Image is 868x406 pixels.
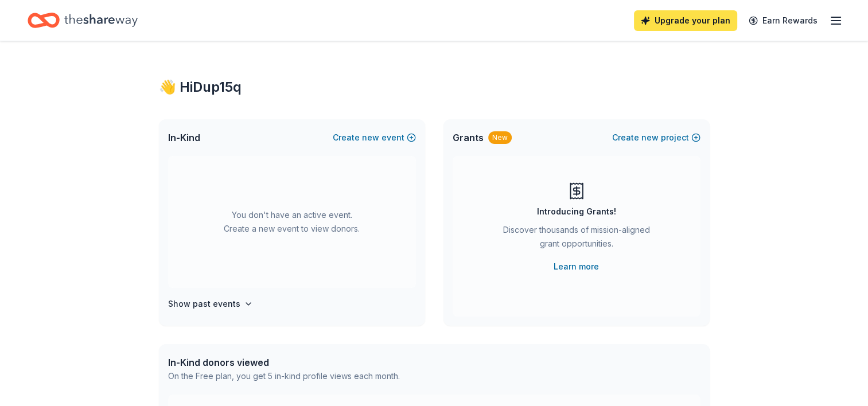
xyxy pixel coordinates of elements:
[333,131,416,145] button: Createnewevent
[28,7,138,34] a: Home
[159,78,710,96] div: 👋 Hi Dup15q
[554,260,599,274] a: Learn more
[499,223,655,255] div: Discover thousands of mission-aligned grant opportunities.
[168,369,400,383] div: On the Free plan, you get 5 in-kind profile views each month.
[488,131,512,144] div: New
[641,131,659,145] span: new
[168,297,253,311] button: Show past events
[168,297,240,311] h4: Show past events
[168,156,416,288] div: You don't have an active event. Create a new event to view donors.
[453,131,484,145] span: Grants
[634,10,737,31] a: Upgrade your plan
[362,131,379,145] span: new
[612,131,700,145] button: Createnewproject
[742,10,824,31] a: Earn Rewards
[537,205,616,218] div: Introducing Grants!
[168,356,400,369] div: In-Kind donors viewed
[168,131,200,145] span: In-Kind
